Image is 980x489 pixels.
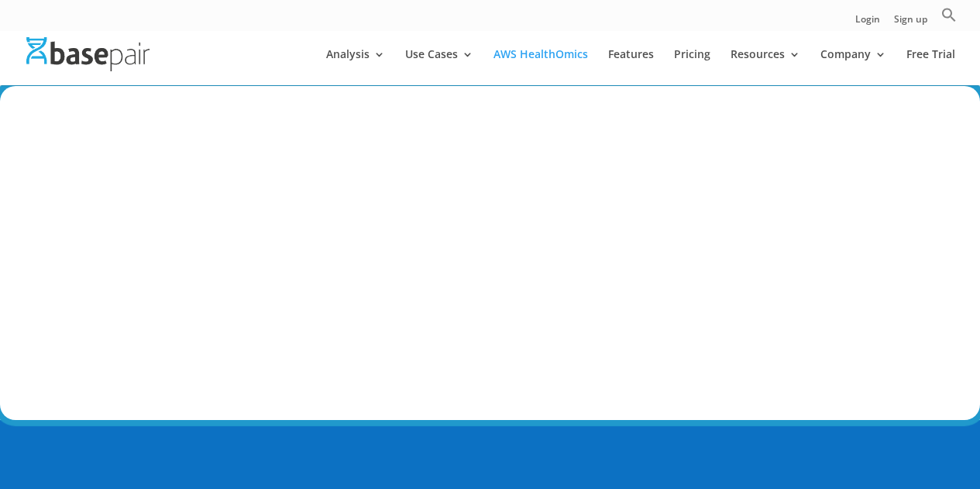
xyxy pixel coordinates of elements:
img: Basepair [26,37,150,71]
a: Analysis [326,49,385,85]
a: Pricing [674,49,710,85]
svg: Search [941,7,957,22]
a: AWS HealthOmics [493,49,588,85]
a: Features [608,49,654,85]
a: Login [855,15,880,31]
a: Resources [731,49,800,85]
a: Free Trial [906,49,955,85]
a: Use Cases [405,49,473,85]
a: Company [820,49,886,85]
a: Sign up [894,15,927,31]
a: Search Icon Link [941,7,957,31]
